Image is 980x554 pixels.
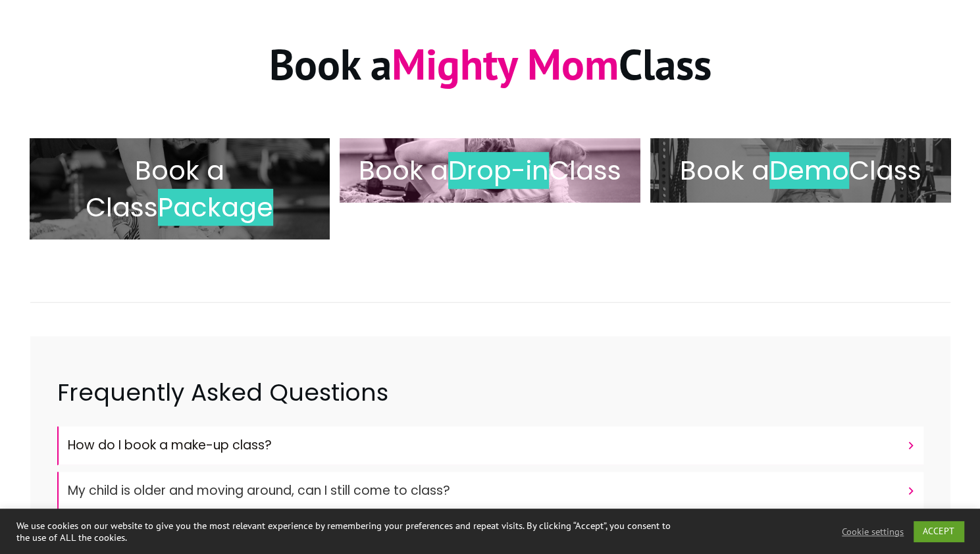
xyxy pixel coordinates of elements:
[914,521,964,541] a: ACCEPT
[769,152,849,189] span: Demo
[68,433,900,458] h4: How do I book a make-up class?
[849,152,921,189] span: Class
[392,36,619,91] span: Mighty Mom
[842,526,904,538] a: Cookie settings
[353,152,627,189] h2: Book a Class
[68,482,450,499] font: My child is older and moving around, can I still come to class?
[448,152,549,189] span: Drop-in
[57,376,923,425] h2: Frequently Asked Questions
[30,36,950,108] h1: Book a Class
[86,152,224,226] span: Book a Class
[16,520,679,543] div: We use cookies on our website to give you the most relevant experience by remembering your prefer...
[680,152,769,189] span: Book a
[158,189,273,226] span: Package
